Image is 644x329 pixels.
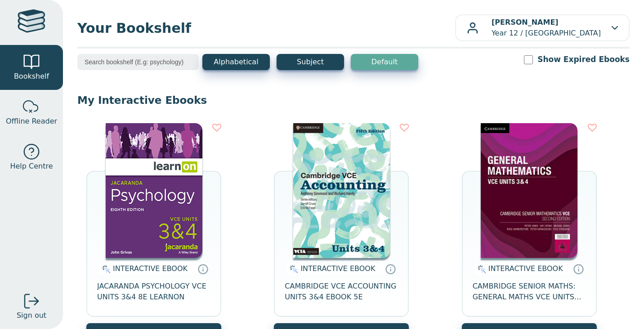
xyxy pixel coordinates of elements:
button: [PERSON_NAME]Year 12 / [GEOGRAPHIC_DATA] [455,14,630,41]
p: My Interactive Ebooks [77,93,630,107]
img: 9b943811-b23c-464a-9ad8-56760a92c0c1.png [293,123,390,258]
a: Interactive eBooks are accessed online via the publisher’s portal. They contain interactive resou... [385,263,396,274]
img: 4bb61bf8-509a-4e9e-bd77-88deacee2c2e.jpg [106,123,202,258]
img: 2d857910-8719-48bf-a398-116ea92bfb73.jpg [481,123,577,258]
span: Bookshelf [14,71,49,82]
img: interactive.svg [475,264,486,275]
span: CAMBRIDGE SENIOR MATHS: GENERAL MATHS VCE UNITS 3&4 EBOOK 2E [473,281,586,302]
span: Offline Reader [6,116,57,127]
label: Show Expired Ebooks [537,54,630,65]
img: interactive.svg [99,264,111,275]
button: Subject [277,54,344,70]
span: CAMBRIDGE VCE ACCOUNTING UNITS 3&4 EBOOK 5E [285,281,398,302]
span: Help Centre [10,161,53,172]
button: Alphabetical [202,54,270,70]
button: Default [351,54,418,70]
p: Year 12 / [GEOGRAPHIC_DATA] [492,17,601,39]
b: [PERSON_NAME] [492,18,559,27]
a: Interactive eBooks are accessed online via the publisher’s portal. They contain interactive resou... [573,263,584,274]
span: Your Bookshelf [77,18,455,38]
span: INTERACTIVE EBOOK [488,264,563,273]
span: INTERACTIVE EBOOK [113,264,188,273]
a: Interactive eBooks are accessed online via the publisher’s portal. They contain interactive resou... [197,263,208,274]
span: Sign out [17,310,46,321]
span: JACARANDA PSYCHOLOGY VCE UNITS 3&4 8E LEARNON [97,281,210,302]
input: Search bookshelf (E.g: psychology) [77,54,199,70]
span: INTERACTIVE EBOOK [300,264,375,273]
img: interactive.svg [287,264,298,275]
